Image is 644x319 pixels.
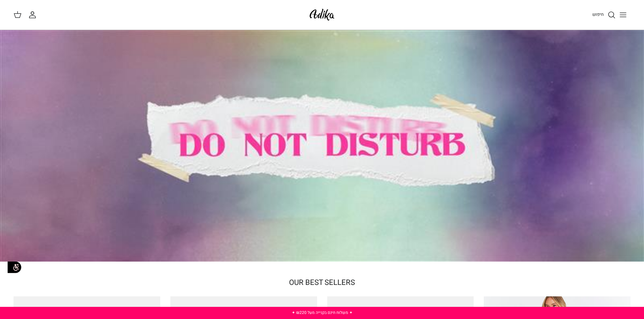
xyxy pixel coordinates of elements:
[28,11,39,19] a: החשבון שלי
[592,11,616,19] a: חיפוש
[292,310,353,316] a: ✦ משלוח חינם בקנייה מעל ₪220 ✦
[289,277,355,288] a: OUR BEST SELLERS
[592,11,604,18] span: חיפוש
[5,258,24,276] img: accessibility_icon02.svg
[616,7,630,22] button: Toggle menu
[308,7,336,23] img: Adika IL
